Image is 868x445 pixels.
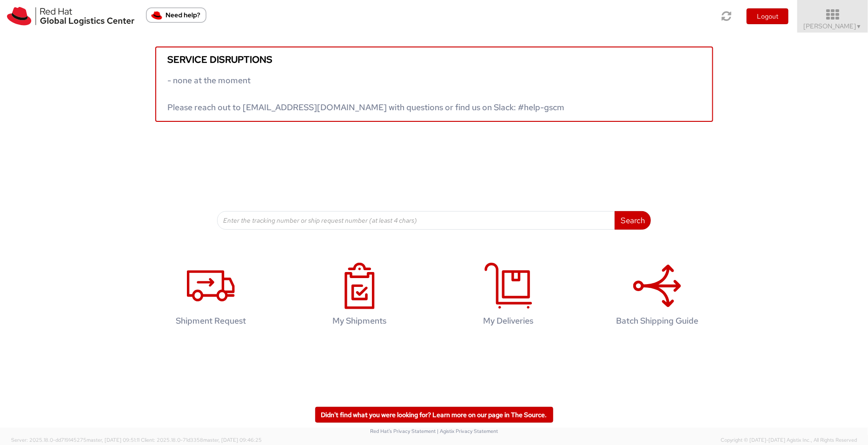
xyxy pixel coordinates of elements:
span: master, [DATE] 09:51:11 [86,437,139,443]
span: ▼ [856,23,862,30]
input: Enter the tracking number or ship request number (at least 4 chars) [217,211,616,230]
a: Didn't find what you were looking for? Learn more on our page in The Source. [315,407,553,423]
a: Batch Shipping Guide [588,253,727,340]
a: My Shipments [290,253,430,340]
h4: My Deliveries [449,316,569,325]
button: Logout [747,8,788,24]
span: master, [DATE] 09:46:25 [203,437,262,443]
img: rh-logistics-00dfa346123c4ec078e1.svg [7,7,134,26]
a: Shipment Request [141,253,281,340]
a: Red Hat's Privacy Statement [370,428,436,434]
span: - none at the moment Please reach out to [EMAIL_ADDRESS][DOMAIN_NAME] with questions or find us o... [168,75,565,113]
a: | Agistix Privacy Statement [437,428,498,434]
h4: My Shipments [300,316,420,325]
h5: Service disruptions [168,54,701,65]
button: Search [615,211,651,230]
a: Service disruptions - none at the moment Please reach out to [EMAIL_ADDRESS][DOMAIN_NAME] with qu... [155,46,713,122]
h4: Batch Shipping Guide [597,316,717,325]
span: Client: 2025.18.0-71d3358 [141,437,262,443]
button: Need help? [146,7,206,23]
span: Copyright © [DATE]-[DATE] Agistix Inc., All Rights Reserved [721,437,857,444]
span: [PERSON_NAME] [804,22,862,30]
a: My Deliveries [439,253,578,340]
h4: Shipment Request [151,316,271,325]
span: Server: 2025.18.0-dd719145275 [11,437,139,443]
